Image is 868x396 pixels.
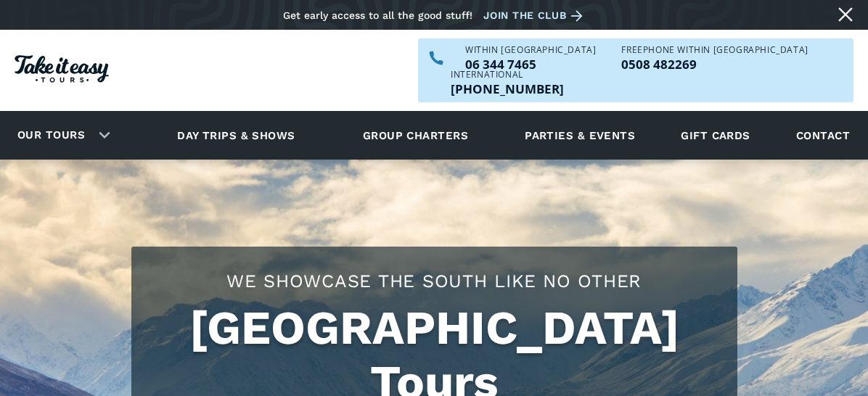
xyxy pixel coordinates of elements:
a: Call us outside of NZ on +6463447465 [451,83,564,95]
a: Contact [789,115,857,155]
a: Gift cards [673,115,758,155]
div: International [451,70,564,79]
a: Day trips & shows [159,115,314,155]
div: Freephone WITHIN [GEOGRAPHIC_DATA] [621,46,808,54]
h2: We showcase the south like no other [146,268,723,294]
a: Group charters [345,115,486,155]
img: Take it easy Tours logo [15,55,109,83]
a: Join the club [483,7,588,25]
p: [PHONE_NUMBER] [451,83,564,95]
a: Call us freephone within NZ on 0508482269 [621,58,808,70]
p: 0508 482269 [621,58,808,70]
a: Our tours [7,118,96,152]
a: Close message [834,3,857,26]
div: Get early access to all the good stuff! [283,9,472,21]
div: WITHIN [GEOGRAPHIC_DATA] [465,46,596,54]
p: 06 344 7465 [465,58,596,70]
a: Parties & events [517,115,642,155]
a: Call us within NZ on 063447465 [465,58,596,70]
a: Homepage [15,48,109,94]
